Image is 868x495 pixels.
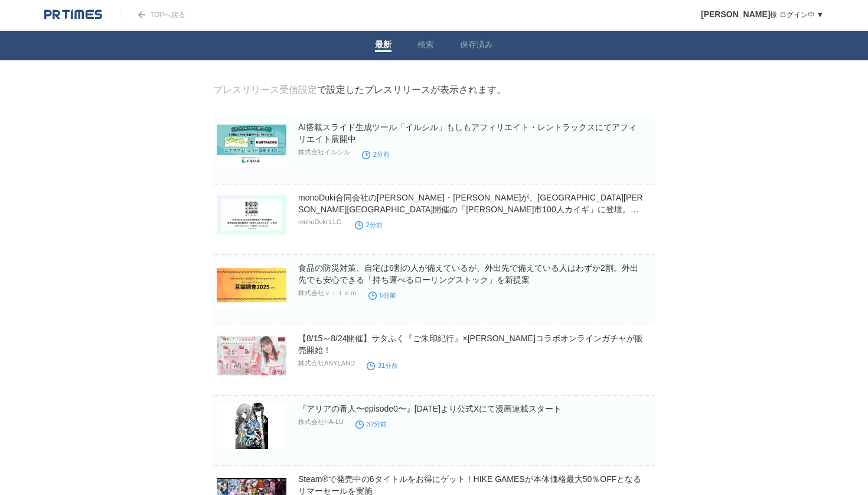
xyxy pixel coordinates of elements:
a: 最新 [375,40,391,52]
a: 『アリアの番人〜episode0〜』[DATE]より公式Xにて漫画連載スタート [298,404,562,413]
p: 株式会社イルシル [298,148,350,157]
img: 【8/15～8/24開催】サタふく『ご朱印紀行』×木村沙由里コラボオンラインガチャが販売開始！ [217,332,286,378]
a: 【8/15～8/24開催】サタふく『ご朱印紀行』×[PERSON_NAME]コラボオンラインガチャが販売開始！ [298,334,643,355]
img: monoDuki合同会社の鮫島歩・田中優樹が、鹿児島県日置市開催の「日置市100人カイギ」に登壇。XR領域への思いやコミュニティ支援活動についてお話しします。 [217,192,286,238]
a: AI搭載スライド生成ツール「イルシル」もしもアフィリエイト・レントラックスにてアフィリエイト展開中 [298,122,637,144]
img: arrow.png [138,11,145,18]
time: 32分前 [355,420,387,428]
img: logo.png [44,9,102,21]
a: monoDuki合同会社の[PERSON_NAME]・[PERSON_NAME]が、[GEOGRAPHIC_DATA][PERSON_NAME][GEOGRAPHIC_DATA]開催の「[PER... [298,193,643,226]
a: 検索 [417,40,434,52]
p: 株式会社ANYLAND [298,359,355,368]
time: 5分前 [368,292,396,299]
a: 保存済み [460,40,493,52]
img: 食品の防災対策、自宅は6割の人が備えているが、外出先で備えている人はわずか2割。外出先でも安心できる「持ち運べるローリングストック」を新提案 [217,262,286,308]
p: 株式会社HA-LU [298,418,344,426]
div: で設定したプレスリリースが表示されます。 [213,84,506,96]
a: [PERSON_NAME]様 ログイン中 ▼ [701,11,824,19]
time: 31分前 [367,362,398,369]
p: 株式会社ｖｉｔｏｍ [298,289,357,297]
time: 2分前 [362,151,390,158]
img: AI搭載スライド生成ツール「イルシル」もしもアフィリエイト・レントラックスにてアフィリエイト展開中 [217,121,286,167]
a: 食品の防災対策、自宅は6割の人が備えているが、外出先で備えている人はわずか2割。外出先でも安心できる「持ち運べるローリングストック」を新提案 [298,263,638,284]
span: [PERSON_NAME] [701,9,770,19]
time: 2分前 [355,221,383,228]
a: TOPへ戻る [120,11,185,19]
img: 『アリアの番人〜episode0〜』8月16日より公式Xにて漫画連載スタート [217,403,286,449]
p: monoDuki LLC. [298,218,343,225]
a: プレスリリース受信設定 [213,85,317,95]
